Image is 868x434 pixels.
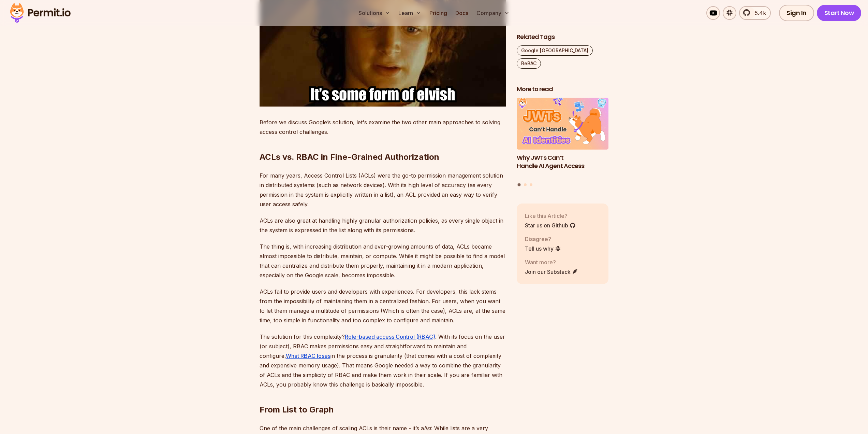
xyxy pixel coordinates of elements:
a: Role-based access Control (RBAC) [345,333,435,340]
a: Why JWTs Can’t Handle AI Agent AccessWhy JWTs Can’t Handle AI Agent Access [517,98,609,179]
p: Before we discuss Google’s solution, let's examine the two other main approaches to solving acces... [260,117,506,137]
button: Solutions [356,6,393,20]
a: What RBAC loses [286,352,330,359]
a: ReBAC [517,58,541,69]
div: Posts [517,98,609,187]
strong: ACLs vs. RBAC in Fine-Grained Authorization [260,152,439,162]
h2: Related Tags [517,33,609,41]
button: Learn [396,6,424,20]
img: Permit logo [7,1,74,25]
p: The solution for this complexity? . With its focus on the user (or subject), RBAC makes permissio... [260,332,506,389]
a: Pricing [427,6,450,20]
a: Docs [453,6,471,20]
button: Go to slide 3 [530,183,532,186]
li: 1 of 3 [517,98,609,179]
strong: From List to Graph [260,405,334,415]
p: Like this Article? [525,211,576,220]
img: Why JWTs Can’t Handle AI Agent Access [517,98,609,150]
button: Go to slide 1 [518,183,521,186]
span: 5.4k [751,9,766,17]
p: Disagree? [525,235,561,243]
h2: More to read [517,85,609,94]
a: Google [GEOGRAPHIC_DATA] [517,45,593,56]
p: For many years, Access Control Lists (ACLs) were the go-to permission management solution in dist... [260,171,506,209]
button: Go to slide 2 [524,183,527,186]
em: list [424,425,431,432]
p: The thing is, with increasing distribution and ever-growing amounts of data, ACLs became almost i... [260,242,506,280]
p: ACLs fail to provide users and developers with experiences. For developers, this lack stems from ... [260,287,506,325]
button: Company [474,6,512,20]
a: 5.4k [739,6,771,20]
p: ACLs are also great at handling highly granular authorization policies, as every single object in... [260,216,506,235]
a: Tell us why [525,244,561,252]
a: Start Now [817,5,862,21]
a: Join our Substack [525,267,578,276]
p: Want more? [525,258,578,266]
h3: Why JWTs Can’t Handle AI Agent Access [517,153,609,170]
a: Sign In [779,5,814,21]
a: Star us on Github [525,221,576,229]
